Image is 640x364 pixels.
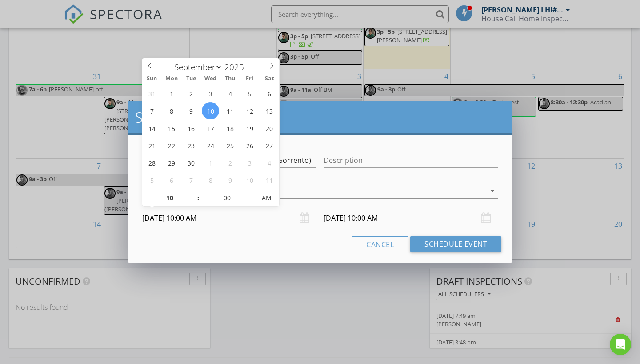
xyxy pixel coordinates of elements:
span: September 27, 2025 [260,137,278,154]
span: October 4, 2025 [260,154,278,171]
span: September 18, 2025 [221,119,239,137]
div: Open Intercom Messenger [610,334,631,355]
span: Wed [201,76,220,82]
span: September 16, 2025 [182,119,200,137]
span: September 1, 2025 [163,85,180,102]
span: September 22, 2025 [163,137,180,154]
span: September 4, 2025 [221,85,239,102]
span: September 25, 2025 [221,137,239,154]
span: : [197,189,200,207]
span: Thu [220,76,240,82]
span: September 15, 2025 [163,119,180,137]
span: September 9, 2025 [182,102,200,119]
span: October 2, 2025 [221,154,239,171]
span: September 26, 2025 [241,137,258,154]
span: October 11, 2025 [260,171,278,189]
span: October 1, 2025 [202,154,219,171]
span: September 23, 2025 [182,137,200,154]
span: September 11, 2025 [221,102,239,119]
span: September 17, 2025 [202,119,219,137]
span: Mon [162,76,181,82]
span: September 21, 2025 [143,137,160,154]
span: September 6, 2025 [260,85,278,102]
i: arrow_drop_down [487,186,498,196]
input: Select date [324,207,498,229]
span: October 10, 2025 [241,171,258,189]
span: September 12, 2025 [241,102,258,119]
span: October 6, 2025 [163,171,180,189]
span: October 8, 2025 [202,171,219,189]
span: September 29, 2025 [163,154,180,171]
span: October 7, 2025 [182,171,200,189]
span: Sun [142,76,162,82]
span: Click to toggle [254,189,279,207]
span: September 8, 2025 [163,102,180,119]
button: Schedule Event [410,236,501,252]
span: Tue [181,76,201,82]
span: September 19, 2025 [241,119,258,137]
span: September 10, 2025 [202,102,219,119]
span: September 13, 2025 [260,102,278,119]
span: Sat [260,76,279,82]
span: September 30, 2025 [182,154,200,171]
span: September 7, 2025 [143,102,160,119]
span: Fri [240,76,260,82]
span: September 28, 2025 [143,154,160,171]
input: Select date [142,207,316,229]
span: August 31, 2025 [143,85,160,102]
input: Year [222,61,252,73]
span: September 24, 2025 [202,137,219,154]
span: October 3, 2025 [241,154,258,171]
button: Cancel [352,236,408,252]
span: September 14, 2025 [143,119,160,137]
span: September 20, 2025 [260,119,278,137]
span: September 2, 2025 [182,85,200,102]
span: September 3, 2025 [202,85,219,102]
h2: Schedule Event [135,108,505,126]
span: September 5, 2025 [241,85,258,102]
span: October 5, 2025 [143,171,160,189]
span: October 9, 2025 [221,171,239,189]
